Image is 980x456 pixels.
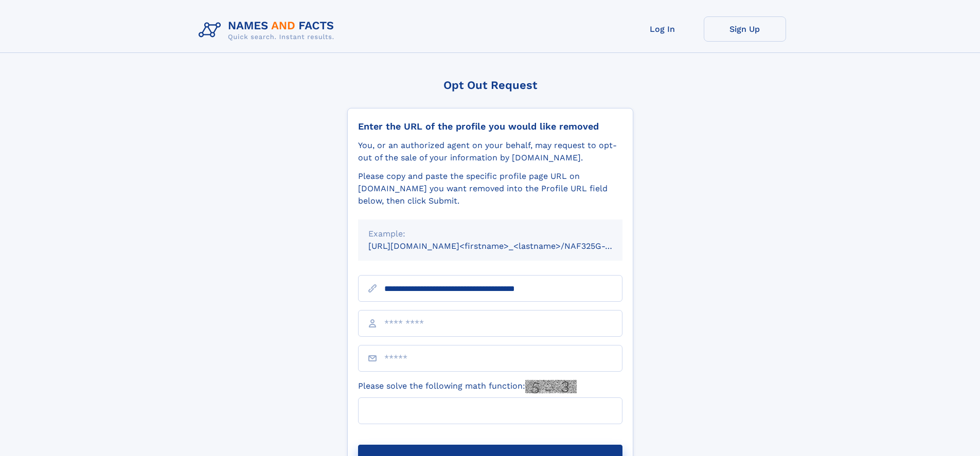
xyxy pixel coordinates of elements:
label: Please solve the following math function: [358,380,577,393]
div: Please copy and paste the specific profile page URL on [DOMAIN_NAME] you want removed into the Pr... [358,170,622,207]
img: Logo Names and Facts [194,16,343,44]
small: [URL][DOMAIN_NAME]<firstname>_<lastname>/NAF325G-xxxxxxxx [368,241,642,251]
a: Sign Up [704,16,786,42]
div: Opt Out Request [347,79,633,92]
a: Log In [621,16,704,42]
div: Enter the URL of the profile you would like removed [358,121,622,132]
div: You, or an authorized agent on your behalf, may request to opt-out of the sale of your informatio... [358,139,622,164]
div: Example: [368,228,612,240]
